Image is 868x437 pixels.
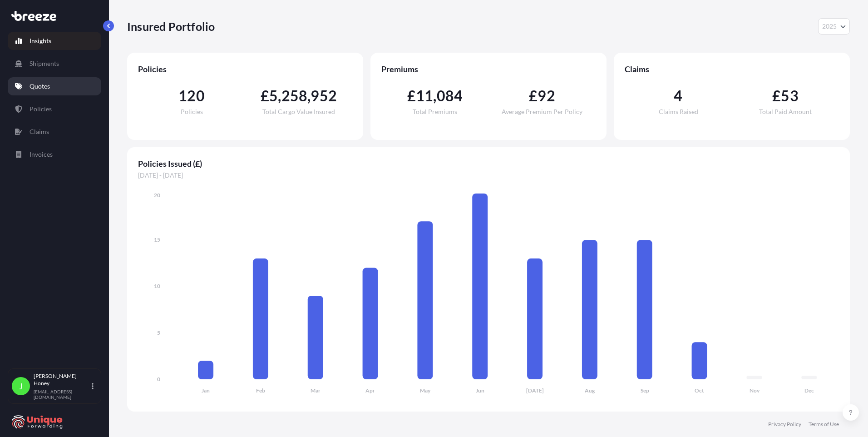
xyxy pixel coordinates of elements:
a: Invoices [8,145,101,164]
span: £ [261,89,269,103]
span: Policies [138,64,352,74]
tspan: Sep [641,387,649,394]
span: Premiums [381,64,596,74]
span: 084 [437,89,463,103]
tspan: Apr [365,387,375,394]
tspan: 5 [157,329,160,336]
a: Quotes [8,77,101,95]
span: 92 [538,89,555,103]
tspan: 15 [154,236,160,243]
span: [DATE] - [DATE] [138,171,839,180]
span: 2025 [822,22,837,31]
a: Claims [8,123,101,141]
p: Insured Portfolio [127,19,215,34]
tspan: Dec [804,387,814,394]
span: £ [407,89,416,103]
tspan: 0 [157,376,160,382]
tspan: Oct [695,387,704,394]
span: 4 [674,89,682,103]
p: Quotes [30,82,50,91]
tspan: [DATE] [526,387,544,394]
span: Total Cargo Value Insured [262,109,335,115]
span: 5 [269,89,278,103]
tspan: 20 [154,192,160,199]
a: Shipments [8,55,101,73]
p: Insights [30,36,51,45]
span: 120 [178,89,205,103]
span: Total Paid Amount [759,109,812,115]
span: £ [529,89,538,103]
p: Invoices [30,150,53,159]
span: 53 [781,89,798,103]
tspan: May [420,387,431,394]
span: Policies [181,109,203,115]
span: Claims Raised [659,109,698,115]
span: £ [772,89,781,103]
tspan: Aug [585,387,595,394]
a: Privacy Policy [768,421,801,428]
a: Terms of Use [809,421,839,428]
p: [EMAIL_ADDRESS][DOMAIN_NAME] [34,389,90,400]
span: Policies Issued (£) [138,158,839,169]
span: Total Premiums [413,109,457,115]
span: J [19,382,23,391]
span: , [307,89,311,103]
span: 11 [416,89,433,103]
span: 258 [281,89,308,103]
img: organization-logo [11,415,64,429]
span: Claims [625,64,839,74]
a: Insights [8,32,101,50]
p: [PERSON_NAME] Honey [34,372,90,387]
p: Shipments [30,59,59,68]
span: , [433,89,436,103]
p: Policies [30,104,52,114]
tspan: Jan [202,387,210,394]
tspan: Mar [311,387,321,394]
tspan: Jun [476,387,484,394]
span: , [278,89,281,103]
tspan: 10 [154,283,160,289]
button: Year Selector [818,18,850,35]
span: 952 [311,89,337,103]
a: Policies [8,100,101,118]
tspan: Feb [256,387,265,394]
tspan: Nov [750,387,760,394]
span: Average Premium Per Policy [502,109,582,115]
p: Claims [30,127,49,136]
